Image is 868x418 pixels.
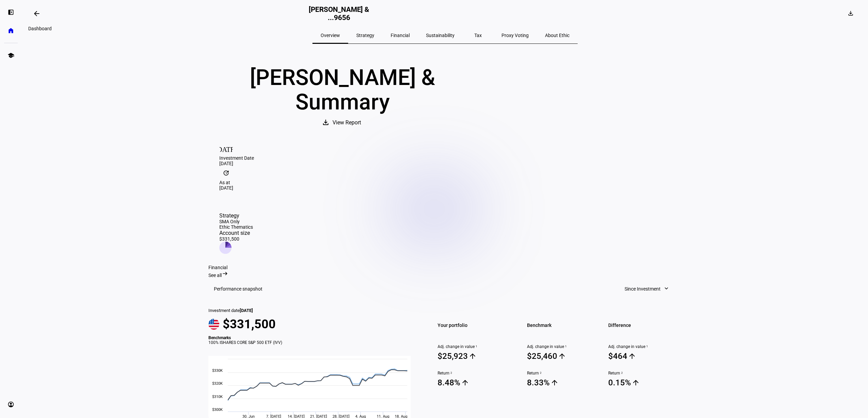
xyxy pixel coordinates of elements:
span: Tax [474,33,482,38]
span: Benchmark [527,320,600,330]
mat-icon: arrow_upward [558,352,566,360]
div: Investment date [208,308,419,313]
span: Strategy [356,33,374,38]
span: Adj. change in value [527,344,600,349]
button: View Report [315,115,371,131]
mat-icon: arrow_upward [469,352,477,360]
eth-mat-symbol: home [7,27,14,34]
mat-icon: expand_more [663,285,670,292]
span: Your portfolio [438,320,511,330]
span: Since Investment [625,282,661,296]
span: Proxy Voting [501,33,529,38]
span: About Ethic [545,33,569,38]
div: [PERSON_NAME] & Summary [208,66,477,115]
eth-mat-symbol: left_panel_open [7,9,14,16]
text: $320K [212,381,223,386]
div: Ethic Thematics [219,224,253,230]
span: Difference [608,320,681,330]
span: Return [608,371,681,376]
span: Return [527,371,600,376]
sup: 2 [449,371,452,376]
div: [DATE] [219,161,671,166]
span: [DATE] [240,308,253,313]
span: 8.48% [438,378,511,388]
mat-icon: update [219,166,233,180]
span: 0.15% [608,378,681,388]
mat-icon: [DATE] [219,142,233,155]
sup: 1 [645,344,648,349]
span: $464 [608,351,681,361]
mat-icon: arrow_upward [628,352,636,360]
a: home [4,24,18,37]
sup: 2 [620,371,623,376]
h3: Performance snapshot [214,286,262,292]
span: View Report [333,115,361,131]
div: Dashboard [25,24,54,33]
mat-icon: arrow_upward [550,379,559,387]
div: $25,923 [438,351,468,361]
eth-mat-symbol: school [7,52,14,59]
span: 8.33% [527,378,600,388]
span: See all [208,273,222,278]
span: Financial [391,33,410,38]
eth-mat-symbol: account_circle [7,401,14,408]
span: Overview [321,33,340,38]
div: Strategy [219,212,253,219]
div: As at [219,180,671,185]
span: Return [438,371,511,376]
text: $310K [212,395,223,399]
div: Account size [219,230,253,236]
div: Benchmarks [208,335,419,340]
mat-icon: arrow_backwards [33,10,41,18]
div: 100% ISHARES CORE S&P 500 ETF (IVV) [208,340,419,345]
mat-icon: arrow_upward [632,379,640,387]
h2: [PERSON_NAME] & ...9656 [307,5,371,22]
button: Since Investment [618,282,676,296]
mat-icon: arrow_right_alt [222,270,228,277]
div: [DATE] [219,185,671,191]
mat-icon: download [322,118,330,126]
sup: 1 [475,344,477,349]
div: Financial [208,265,682,270]
sup: 1 [564,344,567,349]
mat-icon: download [847,10,854,17]
mat-icon: arrow_upward [461,379,469,387]
sup: 2 [539,371,542,376]
text: $300K [212,407,223,412]
span: Adj. change in value [608,344,681,349]
div: SMA Only [219,219,253,224]
span: $331,500 [223,317,276,331]
span: Sustainability [426,33,455,38]
span: Adj. change in value [438,344,511,349]
div: $331,500 [219,236,253,242]
div: Investment Date [219,155,671,161]
text: $330K [212,368,223,373]
span: $25,460 [527,351,600,361]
